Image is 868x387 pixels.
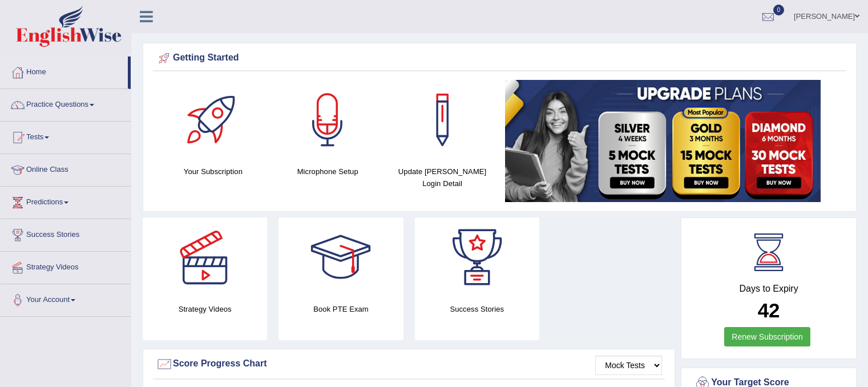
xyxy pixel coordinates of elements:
[1,284,131,313] a: Your Account
[156,50,843,67] div: Getting Started
[278,303,403,315] h4: Book PTE Exam
[391,166,494,190] h4: Update [PERSON_NAME] Login Detail
[1,187,131,215] a: Predictions
[724,327,810,346] a: Renew Subscription
[1,154,131,183] a: Online Class
[162,166,265,178] h4: Your Subscription
[415,303,539,315] h4: Success Stories
[276,166,380,178] h4: Microphone Setup
[773,5,785,15] span: 0
[143,303,267,315] h4: Strategy Videos
[1,252,131,280] a: Strategy Videos
[1,219,131,248] a: Success Stories
[1,57,128,85] a: Home
[1,89,131,118] a: Practice Questions
[505,80,821,202] img: small5.jpg
[156,356,662,373] div: Score Progress Chart
[758,299,780,321] b: 42
[1,122,131,150] a: Tests
[694,284,843,294] h4: Days to Expiry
